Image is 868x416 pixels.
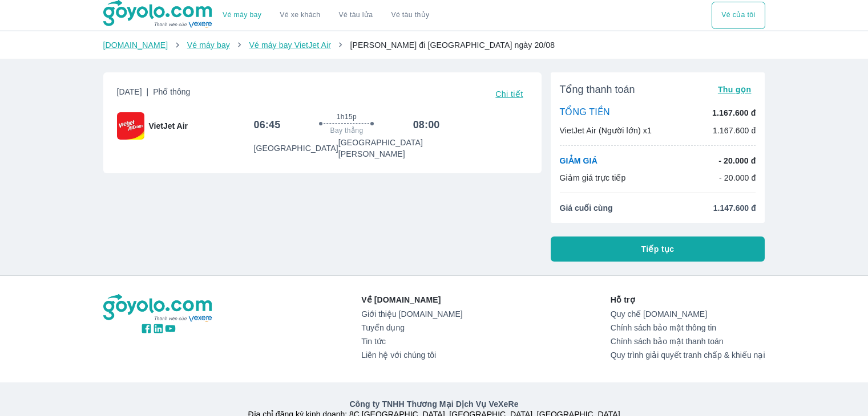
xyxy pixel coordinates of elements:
p: TỔNG TIỀN [560,107,610,119]
a: Tuyển dụng [361,323,462,332]
button: Thu gọn [713,81,756,97]
img: logo [103,294,214,323]
p: 1.167.600 đ [713,125,756,136]
button: Chi tiết [491,86,527,102]
a: Chính sách bảo mật thông tin [611,323,765,332]
button: Vé của tôi [712,2,765,29]
a: Giới thiệu [DOMAIN_NAME] [361,309,462,319]
p: GIẢM GIÁ [560,155,597,166]
span: Phổ thông [153,87,190,96]
a: [DOMAIN_NAME] [103,40,168,50]
a: Vé máy bay [187,40,230,50]
span: Chi tiết [495,89,523,99]
p: - 20.000 đ [719,172,756,183]
h6: 06:45 [253,118,280,132]
a: Tin tức [361,337,462,346]
button: Tiếp tục [551,236,765,262]
a: Vé máy bay [223,11,261,19]
span: Giá cuối cùng [560,202,613,214]
span: [DATE] [117,86,191,102]
span: | [147,87,149,96]
p: - 20.000 đ [718,155,756,166]
span: Bay thẳng [330,126,364,135]
a: Quy trình giải quyết tranh chấp & khiếu nại [611,350,765,360]
p: Công ty TNHH Thương Mại Dịch Vụ VeXeRe [106,398,763,410]
a: Vé máy bay VietJet Air [249,40,330,50]
span: Thu gọn [718,85,752,94]
a: Quy chế [DOMAIN_NAME] [611,309,765,319]
a: Vé xe khách [280,11,320,19]
p: Giảm giá trực tiếp [560,172,626,183]
p: [GEOGRAPHIC_DATA][PERSON_NAME] [338,137,440,160]
p: Về [DOMAIN_NAME] [361,294,462,305]
a: Chính sách bảo mật thanh toán [611,337,765,346]
button: Vé tàu thủy [382,2,438,29]
div: choose transportation mode [213,2,438,29]
span: Tiếp tục [641,243,675,255]
p: Hỗ trợ [611,294,765,305]
p: [GEOGRAPHIC_DATA] [253,142,338,154]
span: 1h15p [337,112,357,121]
a: Liên hệ với chúng tôi [361,350,462,360]
span: 1.147.600 đ [713,202,756,214]
nav: breadcrumb [103,39,765,51]
a: Vé tàu lửa [330,2,382,29]
span: VietJet Air [149,120,188,132]
p: 1.167.600 đ [712,107,756,119]
span: [PERSON_NAME] đi [GEOGRAPHIC_DATA] ngày 20/08 [350,40,555,50]
span: Tổng thanh toán [560,83,635,96]
div: choose transportation mode [712,2,765,29]
h6: 08:00 [413,118,440,132]
p: VietJet Air (Người lớn) x1 [560,125,652,136]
